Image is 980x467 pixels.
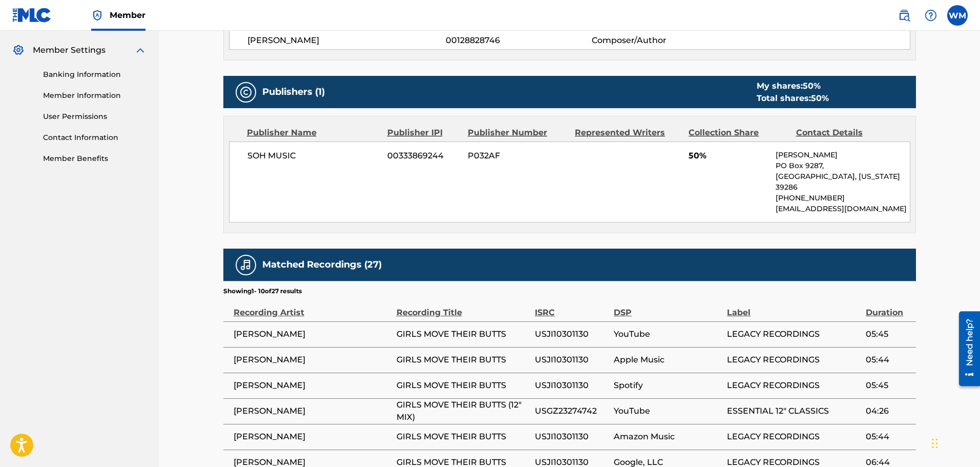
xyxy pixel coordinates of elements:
p: PO Box 9287, [776,160,909,171]
p: Showing 1 - 10 of 27 results [223,287,302,296]
span: USJI10301130 [535,431,609,443]
span: GIRLS MOVE THEIR BUTTS (12" MIX) [397,399,530,423]
span: LEGACY RECORDINGS [727,354,860,366]
span: SOH MUSIC [247,150,380,162]
span: GIRLS MOVE THEIR BUTTS [397,354,530,366]
img: help [925,9,937,22]
a: User Permissions [43,111,147,122]
div: Total shares: [757,92,829,105]
div: Represented Writers [575,127,681,139]
span: USJI10301130 [535,354,609,366]
img: Matched Recordings [240,259,252,271]
span: [PERSON_NAME] [234,354,391,366]
div: Publisher IPI [387,127,460,139]
img: Publishers [240,86,252,98]
span: 05:45 [866,379,911,392]
iframe: Resource Center [951,307,980,390]
img: Top Rightsholder [91,9,103,22]
span: Amazon Music [614,431,722,443]
div: DSP [614,296,722,319]
span: Member [110,9,145,21]
div: Recording Artist [234,296,391,319]
span: 00128828746 [446,34,591,47]
span: Composer/Author [592,34,724,47]
span: 05:45 [866,328,911,340]
div: My shares: [757,80,829,92]
img: MLC Logo [12,8,52,23]
span: YouTube [614,328,722,340]
div: Contact Details [796,127,895,139]
img: Member Settings [12,44,25,56]
a: Member Benefits [43,153,147,164]
img: expand [134,44,147,56]
span: GIRLS MOVE THEIR BUTTS [397,431,530,443]
span: [PERSON_NAME] [234,405,391,417]
div: Publisher Name [247,127,380,139]
a: Contact Information [43,132,147,143]
span: ESSENTIAL 12" CLASSICS [727,405,860,417]
span: Apple Music [614,354,722,366]
span: YouTube [614,405,722,417]
span: Spotify [614,379,722,392]
p: [GEOGRAPHIC_DATA], [US_STATE] 39286 [776,171,909,193]
span: [PERSON_NAME] [234,379,391,392]
span: GIRLS MOVE THEIR BUTTS [397,379,530,392]
span: 50% [689,150,768,162]
span: P032AF [468,150,567,162]
p: [EMAIL_ADDRESS][DOMAIN_NAME] [776,204,909,214]
span: LEGACY RECORDINGS [727,328,860,340]
div: ISRC [535,296,609,319]
span: USJI10301130 [535,379,609,392]
a: Banking Information [43,69,147,80]
div: Label [727,296,860,319]
span: USGZ23274742 [535,405,609,417]
div: Duration [866,296,911,319]
span: GIRLS MOVE THEIR BUTTS [397,328,530,340]
span: [PERSON_NAME] [234,328,391,340]
div: Publisher Number [468,127,567,139]
span: [PERSON_NAME] [247,34,446,47]
span: [PERSON_NAME] [234,431,391,443]
img: search [898,9,910,22]
div: User Menu [947,5,968,26]
div: Drag [932,428,938,459]
span: Member Settings [33,44,106,56]
a: Public Search [894,5,914,26]
div: Help [921,5,941,26]
span: 00333869244 [387,150,460,162]
span: 05:44 [866,354,911,366]
p: [PERSON_NAME] [776,150,909,160]
iframe: Chat Widget [929,418,980,467]
span: LEGACY RECORDINGS [727,431,860,443]
a: Member Information [43,90,147,101]
span: 50 % [803,81,821,91]
div: Recording Title [397,296,530,319]
span: LEGACY RECORDINGS [727,379,860,392]
h5: Matched Recordings (27) [262,259,382,271]
span: 05:44 [866,431,911,443]
span: 04:26 [866,405,911,417]
span: 50 % [811,93,829,103]
div: Collection Share [689,127,788,139]
span: USJI10301130 [535,328,609,340]
p: [PHONE_NUMBER] [776,193,909,204]
h5: Publishers (1) [262,86,325,98]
